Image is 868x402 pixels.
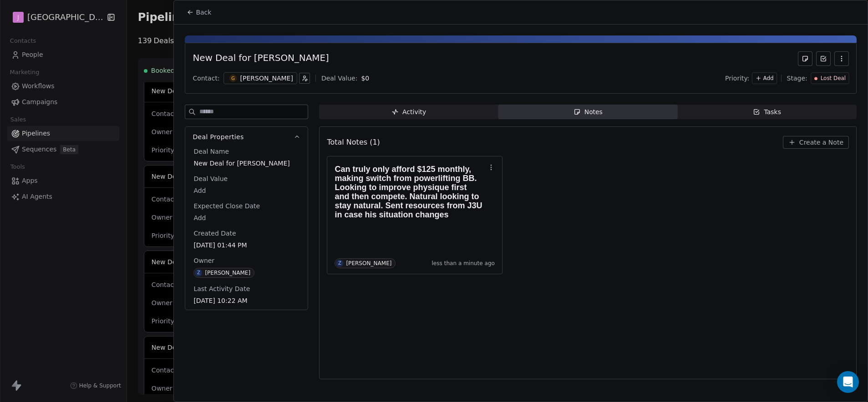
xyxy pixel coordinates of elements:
span: Last Activity Date [192,284,252,293]
h1: Can truly only afford $125 monthly, making switch from powerlifting BB. Looking to improve physiq... [335,165,486,219]
span: Deal Value [192,174,229,183]
span: G [229,75,237,82]
span: Total Notes (1) [327,137,380,148]
div: Deal Properties [185,147,308,310]
span: Owner [192,256,216,265]
span: [DATE] 10:22 AM [193,296,299,305]
div: Deal Value: [321,74,357,83]
span: Back [196,8,211,17]
div: Notes [573,107,602,117]
span: Create a Note [799,138,843,147]
div: [PERSON_NAME] [205,270,250,276]
span: Deal Properties [193,132,244,141]
div: [PERSON_NAME] [240,74,293,83]
button: Deal Properties [185,127,308,147]
div: Z [197,269,200,276]
div: Activity [391,107,426,117]
span: Expected Close Date [192,201,262,211]
span: [DATE] 01:44 PM [193,241,299,250]
span: Priority: [725,74,750,83]
div: New Deal for [PERSON_NAME] [193,51,329,66]
div: Open Intercom Messenger [837,371,859,393]
div: Contact: [193,74,219,83]
button: Create a Note [783,136,849,149]
span: Add [193,186,299,195]
div: [PERSON_NAME] [346,260,391,266]
span: Deal Name [192,147,231,156]
div: Tasks [753,107,781,117]
span: $ 0 [361,75,369,82]
span: less than a minute ago [432,260,495,267]
span: Lost Deal [820,75,845,82]
span: Add [193,213,299,222]
button: Back [181,4,217,20]
span: Created Date [192,229,238,238]
div: Z [338,260,341,267]
span: Stage: [787,74,807,83]
span: New Deal for [PERSON_NAME] [193,159,299,168]
span: Add [763,75,773,82]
